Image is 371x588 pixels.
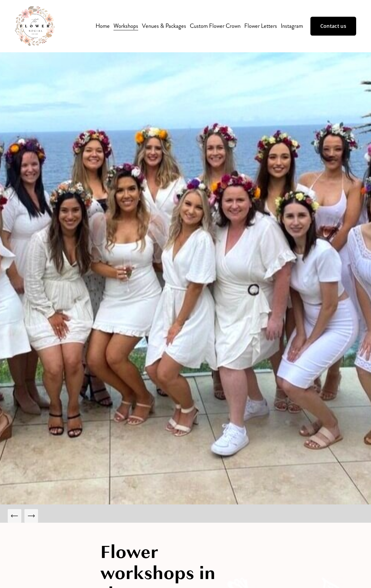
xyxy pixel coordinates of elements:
span: Workshops [113,21,138,31]
a: Venues & Packages [142,21,186,31]
a: Contact us [310,17,356,35]
a: Flower Letters [244,21,277,31]
button: Next Slide [24,509,38,523]
a: Instagram [281,21,303,31]
a: Custom Flower Crown [190,21,241,31]
a: folder dropdown [113,21,138,31]
button: Previous Slide [8,509,21,523]
a: Home [96,21,110,31]
img: The Flower Social [15,6,54,46]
